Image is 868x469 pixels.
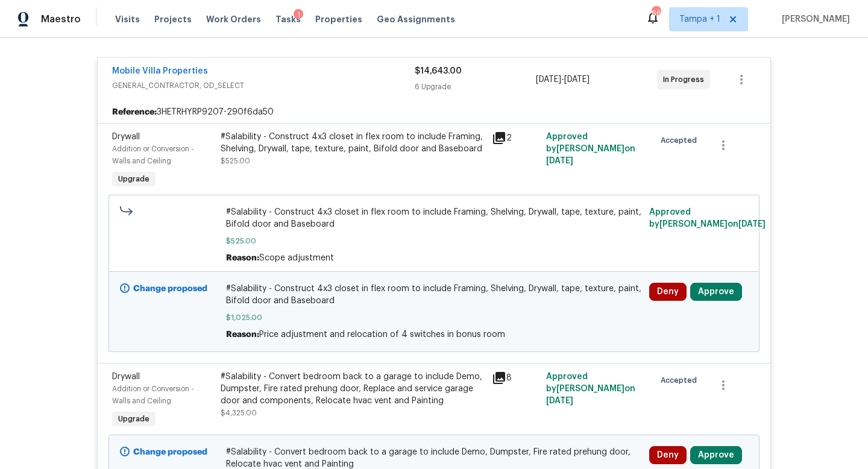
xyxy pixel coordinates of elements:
[492,371,539,385] div: 8
[315,13,362,25] span: Properties
[546,397,573,405] span: [DATE]
[41,13,81,25] span: Maestro
[226,312,643,324] span: $1,025.00
[536,75,561,84] span: [DATE]
[661,134,702,146] span: Accepted
[649,208,766,228] span: Approved by [PERSON_NAME] on
[98,101,770,123] div: 3HETRHYRP9207-290f6da50
[275,15,301,24] span: Tasks
[649,283,687,301] button: Deny
[221,409,257,417] span: $4,325.00
[415,81,536,93] div: 6 Upgrade
[112,133,140,141] span: Drywall
[112,373,140,381] span: Drywall
[259,254,334,262] span: Scope adjustment
[115,13,140,25] span: Visits
[154,13,192,25] span: Projects
[112,80,415,92] span: GENERAL_CONTRACTOR, OD_SELECT
[564,75,590,84] span: [DATE]
[226,235,643,247] span: $525.00
[133,285,207,293] b: Change proposed
[113,413,154,425] span: Upgrade
[679,13,720,25] span: Tampa + 1
[259,330,505,339] span: Price adjustment and relocation of 4 switches in bonus room
[649,446,687,464] button: Deny
[112,106,157,118] b: Reference:
[663,74,709,86] span: In Progress
[133,448,207,456] b: Change proposed
[112,145,194,165] span: Addition or Conversion - Walls and Ceiling
[226,330,259,339] span: Reason:
[492,131,539,145] div: 2
[221,157,250,165] span: $525.00
[546,373,635,405] span: Approved by [PERSON_NAME] on
[546,133,635,165] span: Approved by [PERSON_NAME] on
[546,157,573,165] span: [DATE]
[690,446,742,464] button: Approve
[377,13,455,25] span: Geo Assignments
[652,7,660,19] div: 66
[536,74,590,86] span: -
[415,67,462,75] span: $14,643.00
[226,206,643,230] span: #Salability - Construct 4x3 closet in flex room to include Framing, Shelving, Drywall, tape, text...
[226,283,643,307] span: #Salability - Construct 4x3 closet in flex room to include Framing, Shelving, Drywall, tape, text...
[294,9,303,21] div: 1
[112,67,208,75] a: Mobile Villa Properties
[221,371,485,407] div: #Salability - Convert bedroom back to a garage to include Demo, Dumpster, Fire rated prehung door...
[206,13,261,25] span: Work Orders
[777,13,850,25] span: [PERSON_NAME]
[690,283,742,301] button: Approve
[221,131,485,155] div: #Salability - Construct 4x3 closet in flex room to include Framing, Shelving, Drywall, tape, text...
[226,254,259,262] span: Reason:
[661,374,702,386] span: Accepted
[738,220,766,228] span: [DATE]
[113,173,154,185] span: Upgrade
[112,385,194,404] span: Addition or Conversion - Walls and Ceiling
